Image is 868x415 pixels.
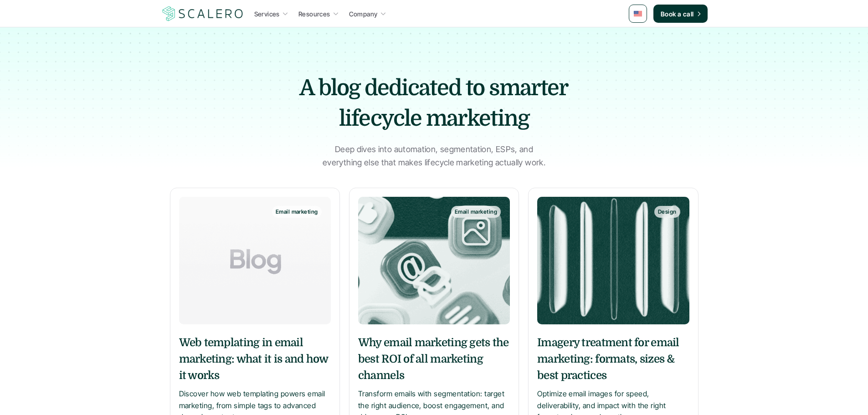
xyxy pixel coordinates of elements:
[653,5,708,23] a: Book a call
[179,197,331,324] a: Email marketing
[275,73,594,134] h1: A blog dedicated to smarter lifecycle marketing
[320,143,548,169] p: Deep dives into automation, segmentation, ESPs, and everything else that makes lifecycle marketin...
[537,197,689,324] a: Design
[537,334,689,384] h5: Imagery treatment for email marketing: formats, sizes & best practices
[358,334,510,384] h5: Why email marketing gets the best ROI of all marketing channels
[254,9,280,19] p: Services
[179,334,331,384] h5: Web templating in email marketing: what it is and how it works
[837,384,859,406] iframe: gist-messenger-bubble-iframe
[658,209,677,215] p: Design
[455,209,497,215] p: Email marketing
[349,9,378,19] p: Company
[276,209,318,215] p: Email marketing
[298,9,330,19] p: Resources
[161,5,245,22] img: Scalero company logo
[661,9,694,19] p: Book a call
[161,5,245,22] a: Scalero company logo
[358,197,510,324] a: Email marketing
